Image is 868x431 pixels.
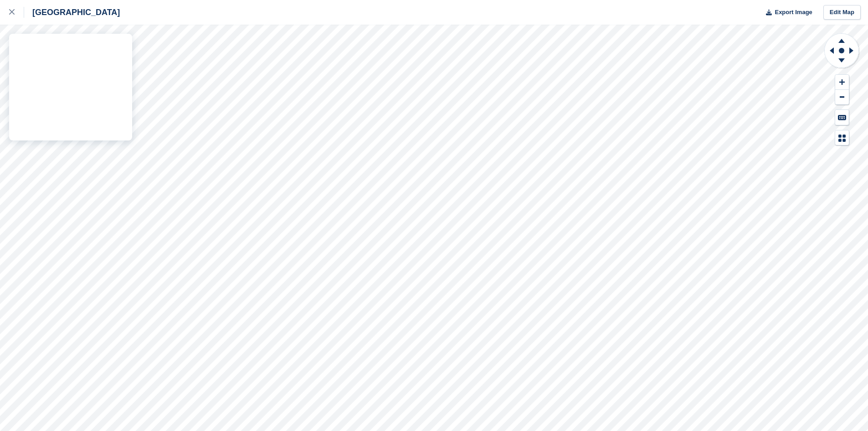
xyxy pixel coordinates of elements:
[760,5,812,20] button: Export Image
[835,110,849,125] button: Keyboard Shortcuts
[823,5,861,20] a: Edit Map
[835,75,849,90] button: Zoom In
[775,8,812,17] span: Export Image
[835,90,849,105] button: Zoom Out
[24,7,120,18] div: [GEOGRAPHIC_DATA]
[835,130,849,145] button: Map Legend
